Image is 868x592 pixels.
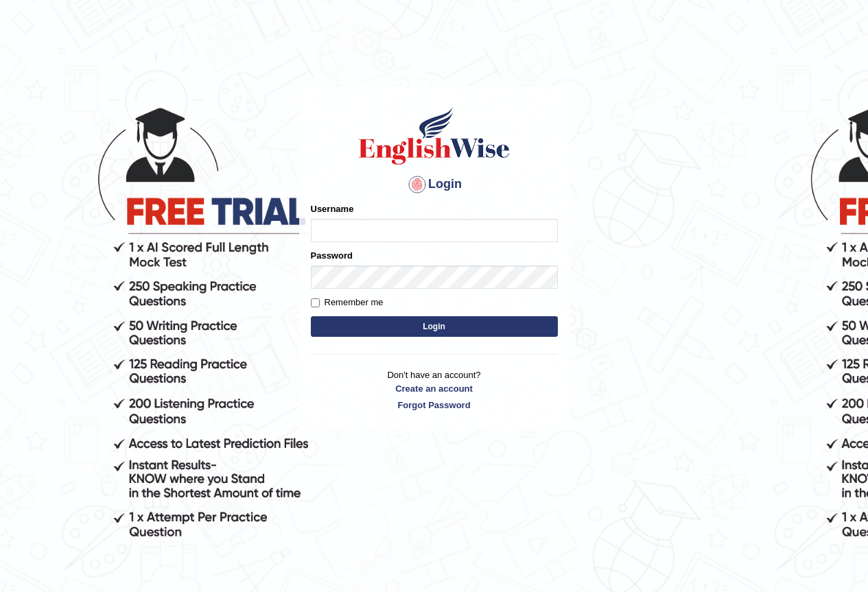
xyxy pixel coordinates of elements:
[311,296,384,309] label: Remember me
[311,316,558,337] button: Login
[311,382,558,395] a: Create an account
[311,298,320,307] input: Remember me
[311,174,558,196] h4: Login
[311,202,354,215] label: Username
[311,399,558,412] a: Forgot Password
[311,368,558,411] p: Don't have an account?
[311,249,353,262] label: Password
[356,105,513,167] img: Logo of English Wise sign in for intelligent practice with AI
